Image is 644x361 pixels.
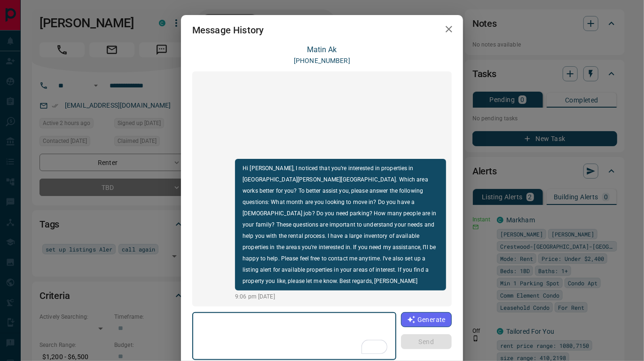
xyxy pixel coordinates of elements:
a: Matin Ak [307,45,337,54]
textarea: To enrich screen reader interactions, please activate Accessibility in Grammarly extension settings [199,316,390,356]
p: [PHONE_NUMBER] [294,56,350,66]
p: 9:06 pm [DATE] [235,292,446,301]
h2: Message History [181,15,275,45]
button: Generate [401,312,452,327]
p: Hi [PERSON_NAME], I noticed that you’re interested in properties in [GEOGRAPHIC_DATA][PERSON_NAME... [243,163,439,287]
